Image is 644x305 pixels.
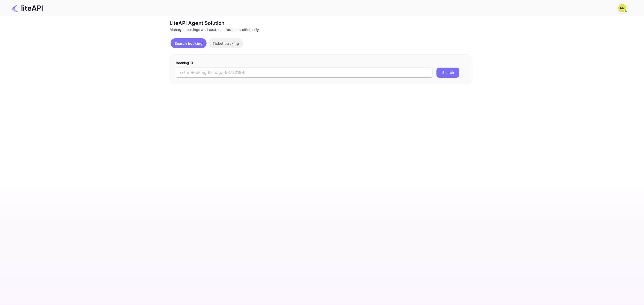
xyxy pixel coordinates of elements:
[11,4,43,12] img: LiteAPI Logo
[176,61,465,66] p: Booking ID
[213,41,239,46] p: Ticket tracking
[176,68,432,78] input: Enter Booking ID (e.g., 63782194)
[170,27,471,32] div: Manage bookings and customer requests efficiently.
[170,19,471,27] div: LiteAPI Agent Solution
[175,41,203,46] p: Search booking
[618,4,626,12] img: N/A N/A
[436,68,459,78] button: Search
